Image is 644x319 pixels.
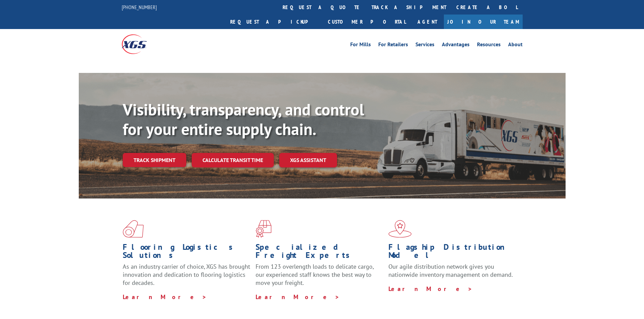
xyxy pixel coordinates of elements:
a: Learn More > [388,285,473,293]
h1: Flooring Logistics Solutions [123,243,251,263]
a: About [508,42,523,49]
a: Request a pickup [225,15,323,29]
a: Services [415,42,434,49]
a: Calculate transit time [192,153,274,167]
a: Join Our Team [444,15,523,29]
img: xgs-icon-focused-on-flooring-red [256,220,271,238]
h1: Flagship Distribution Model [388,243,516,263]
a: Learn More > [123,293,207,301]
a: Track shipment [123,153,186,167]
span: Our agile distribution network gives you nationwide inventory management on demand. [388,263,513,278]
img: xgs-icon-flagship-distribution-model-red [388,220,412,238]
a: Customer Portal [323,15,411,29]
a: Learn More > [256,293,340,301]
a: For Retailers [378,42,408,49]
a: Advantages [442,42,470,49]
h1: Specialized Freight Experts [256,243,383,263]
span: As an industry carrier of choice, XGS has brought innovation and dedication to flooring logistics... [123,263,250,287]
a: Agent [411,15,444,29]
b: Visibility, transparency, and control for your entire supply chain. [123,99,364,139]
a: [PHONE_NUMBER] [122,4,157,10]
a: Resources [477,42,501,49]
a: For Mills [350,42,371,49]
a: XGS ASSISTANT [279,153,337,167]
p: From 123 overlength loads to delicate cargo, our experienced staff knows the best way to move you... [256,263,383,293]
img: xgs-icon-total-supply-chain-intelligence-red [123,220,144,238]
